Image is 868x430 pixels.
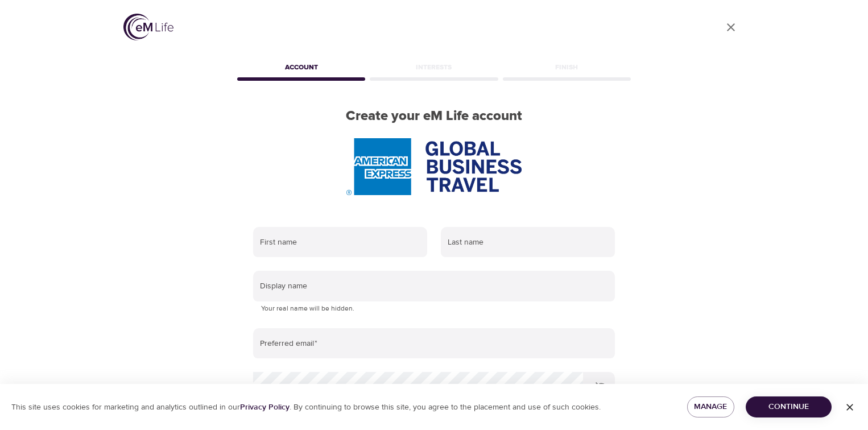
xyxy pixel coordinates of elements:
[235,108,633,125] h2: Create your eM Life account
[755,400,822,414] span: Continue
[696,400,725,414] span: Manage
[746,396,832,417] button: Continue
[687,396,734,417] button: Manage
[123,14,173,40] img: logo
[261,303,607,315] p: Your real name will be hidden.
[717,14,745,41] a: close
[240,402,290,412] a: Privacy Policy
[346,138,522,195] img: AmEx%20GBT%20logo.png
